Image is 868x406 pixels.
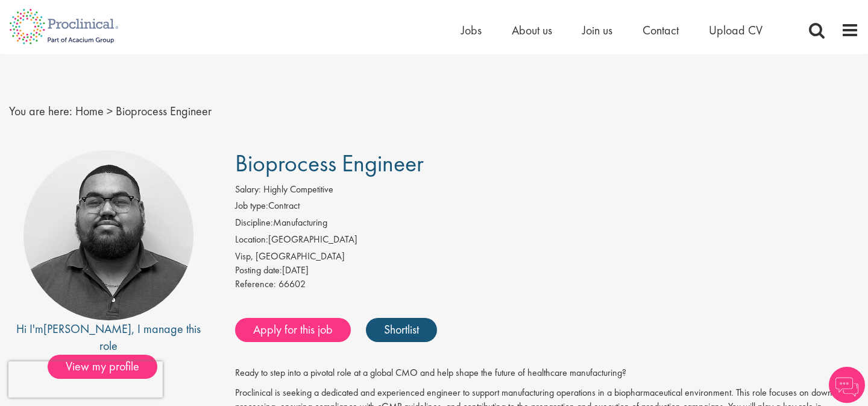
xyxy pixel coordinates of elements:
[235,278,276,291] label: Reference:
[235,233,859,250] li: [GEOGRAPHIC_DATA]
[643,22,679,38] a: Contact
[9,103,72,119] span: You are here:
[829,367,865,403] img: Chatbot
[235,199,268,213] label: Job type:
[24,150,193,320] img: imeage of recruiter Ashley Bennett
[461,22,482,38] a: Jobs
[235,264,859,278] div: [DATE]
[48,355,157,379] span: View my profile
[235,366,859,380] p: Ready to step into a pivotal role at a global CMO and help shape the future of healthcare manufac...
[366,318,437,342] a: Shortlist
[107,103,113,119] span: >
[9,320,208,355] div: Hi I'm , I manage this role
[235,183,261,197] label: Salary:
[235,250,859,264] div: Visp, [GEOGRAPHIC_DATA]
[709,22,763,38] a: Upload CV
[75,103,104,119] a: breadcrumb link
[235,264,282,276] span: Posting date:
[278,278,306,290] span: 66602
[235,216,859,233] li: Manufacturing
[116,103,212,119] span: Bioprocess Engineer
[48,357,169,373] a: View my profile
[263,183,333,195] span: Highly Competitive
[235,199,859,216] li: Contract
[235,233,268,247] label: Location:
[235,216,273,230] label: Discipline:
[235,318,351,342] a: Apply for this job
[8,361,163,398] iframe: reCAPTCHA
[43,321,131,337] a: [PERSON_NAME]
[512,22,552,38] a: About us
[235,148,424,179] span: Bioprocess Engineer
[582,22,612,38] a: Join us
